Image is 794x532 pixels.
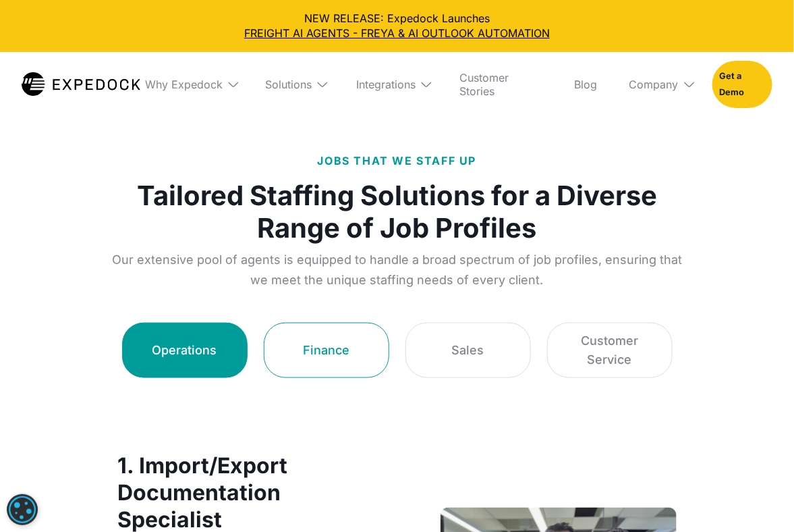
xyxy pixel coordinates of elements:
[727,467,794,532] iframe: Chat Widget
[356,78,416,91] div: Integrations
[619,52,702,117] div: Company
[452,341,484,360] div: Sales
[11,26,783,41] a: FREIGHT AI AGENTS - FREYA & AI OUTLOOK AUTOMATION
[563,52,608,117] a: Blog
[152,341,217,360] div: Operations
[345,52,438,117] div: Integrations
[111,250,683,290] p: Our extensive pool of agents is equipped to handle a broad spectrum of job profiles, ensuring tha...
[303,341,349,360] div: Finance
[564,331,656,369] div: Customer Service
[11,11,783,41] div: NEW RELEASE: Expedock Launches
[265,78,312,91] div: Solutions
[449,52,552,117] a: Customer Stories
[629,78,679,91] div: Company
[254,52,335,117] div: Solutions
[712,61,772,108] a: Get a Demo
[134,52,244,117] div: Why Expedock
[318,153,477,169] p: JOBS THAT WE STAFF UP
[145,78,223,91] div: Why Expedock
[111,180,683,244] h1: Tailored Staffing Solutions for a Diverse Range of Job Profiles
